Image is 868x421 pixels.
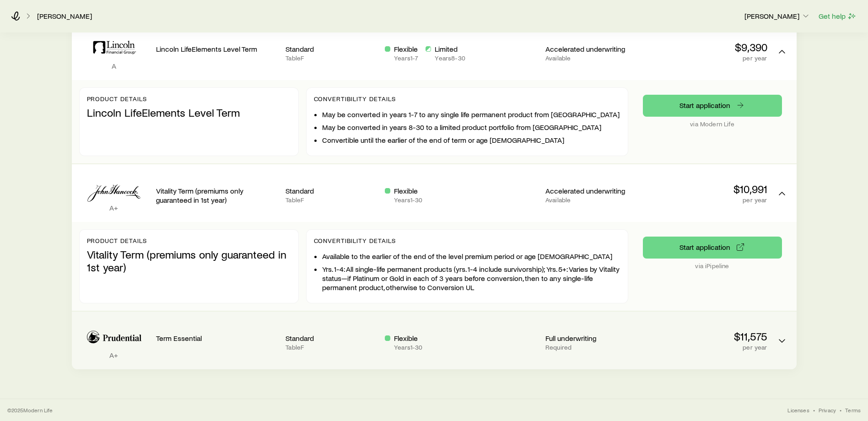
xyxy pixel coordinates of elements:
p: Accelerated underwriting [545,186,637,195]
p: $10,991 [645,183,767,195]
p: Years 8 - 30 [435,54,465,62]
p: Term Essential [156,334,279,343]
p: Years 1 - 30 [394,196,422,204]
p: Table F [286,196,377,204]
p: Available [545,54,637,62]
p: per year [645,196,767,204]
p: Flexible [394,44,418,54]
span: • [813,406,815,414]
p: Years 1 - 30 [394,344,422,351]
a: Licenses [787,406,809,414]
p: Vitality Term (premiums only guaranteed in 1st year) [87,248,291,274]
p: © 2025 Modern Life [7,406,53,414]
li: May be converted in years 8-30 to a limited product portfolio from [GEOGRAPHIC_DATA] [322,123,620,132]
a: [PERSON_NAME] [37,12,92,21]
li: Available to the earlier of the end of the level premium period or age [DEMOGRAPHIC_DATA] [322,252,620,261]
p: Lincoln LifeElements Level Term [156,44,279,54]
p: Flexible [394,334,422,343]
button: [PERSON_NAME] [744,11,811,22]
li: Yrs. 1-4: All single-life permanent products (yrs. 1-4 include survivorship); Yrs. 5+: Varies by ... [322,264,620,292]
li: Convertible until the earlier of the end of term or age [DEMOGRAPHIC_DATA] [322,135,620,145]
p: $9,390 [645,41,767,54]
p: Vitality Term (premiums only guaranteed in 1st year) [156,186,279,205]
p: A+ [79,351,149,360]
p: Limited [435,44,465,54]
p: Convertibility Details [314,95,620,103]
p: Accelerated underwriting [545,44,637,54]
p: Required [545,344,637,351]
span: • [840,406,841,414]
a: Privacy [819,406,836,414]
p: per year [645,344,767,351]
p: via iPipeline [643,262,782,270]
p: Flexible [394,186,422,195]
li: May be converted in years 1-7 to any single life permanent product from [GEOGRAPHIC_DATA] [322,110,620,119]
p: via Modern Life [643,120,782,128]
a: Start application [643,95,782,117]
p: Table F [286,344,377,351]
p: Product details [87,95,291,103]
p: Table F [286,54,377,62]
a: Terms [845,406,861,414]
p: Standard [286,334,377,343]
p: Lincoln LifeElements Level Term [87,106,291,119]
p: A+ [79,203,149,212]
p: $11,575 [645,330,767,343]
p: [PERSON_NAME] [744,11,810,21]
p: Convertibility Details [314,237,620,244]
p: A [79,61,149,70]
p: Available [545,196,637,204]
button: Get help [818,11,857,22]
button: via iPipeline [643,237,782,259]
p: Standard [286,44,377,54]
p: Years 1 - 7 [394,54,418,62]
p: Product details [87,237,291,244]
p: Full underwriting [545,334,637,343]
p: per year [645,54,767,62]
p: Standard [286,186,377,195]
